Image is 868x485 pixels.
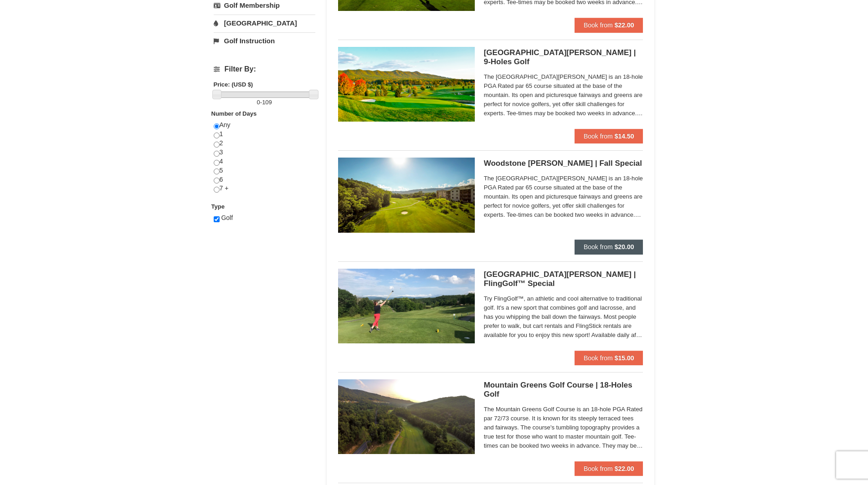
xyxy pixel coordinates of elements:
div: Any 1 2 3 4 5 6 7 + [214,121,315,202]
span: Book from [584,21,613,29]
strong: $22.00 [615,465,634,472]
span: The [GEOGRAPHIC_DATA][PERSON_NAME] is an 18-hole PGA Rated par 65 course situated at the base of ... [484,174,643,220]
button: Book from $14.50 [575,129,643,143]
strong: $22.00 [615,21,634,29]
a: [GEOGRAPHIC_DATA] [214,15,315,31]
span: Book from [584,243,613,250]
button: Book from $15.00 [575,351,643,365]
button: Book from $22.00 [575,461,643,476]
img: #5 @ Woodstone Meadows GC [338,158,475,232]
span: Try FlingGolf™, an athletic and cool alternative to traditional golf. It's a new sport that combi... [484,294,643,340]
h4: Filter By: [214,65,315,73]
img: 6619859-84-1dcf4d15.jpg [338,269,475,343]
strong: $15.00 [615,354,634,362]
button: Book from $20.00 [575,240,643,254]
img: 6619859-87-49ad91d4.jpg [338,47,475,122]
h5: Mountain Greens Golf Course | 18-Holes Golf [484,381,643,399]
h5: [GEOGRAPHIC_DATA][PERSON_NAME] | FlingGolf™ Special [484,270,643,288]
span: 0 [257,99,260,106]
strong: $20.00 [615,243,634,250]
h5: [GEOGRAPHIC_DATA][PERSON_NAME] | 9-Holes Golf [484,48,643,66]
label: - [214,98,315,107]
span: The [GEOGRAPHIC_DATA][PERSON_NAME] is an 18-hole PGA Rated par 65 course situated at the base of ... [484,72,643,118]
span: Golf [221,214,233,221]
strong: Type [211,203,225,210]
strong: Number of Days [211,110,257,117]
a: Golf Instruction [214,32,315,49]
span: 109 [262,99,272,106]
button: Book from $22.00 [575,18,643,32]
span: Book from [584,133,613,140]
img: 6619888-27-7e27a245.jpg [338,379,475,454]
strong: Price: (USD $) [214,81,253,88]
strong: $14.50 [615,133,634,140]
span: Book from [584,465,613,472]
span: The Mountain Greens Golf Course is an 18-hole PGA Rated par 72/73 course. It is known for its ste... [484,405,643,450]
span: Book from [584,354,613,362]
h5: Woodstone [PERSON_NAME] | Fall Special [484,159,643,168]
